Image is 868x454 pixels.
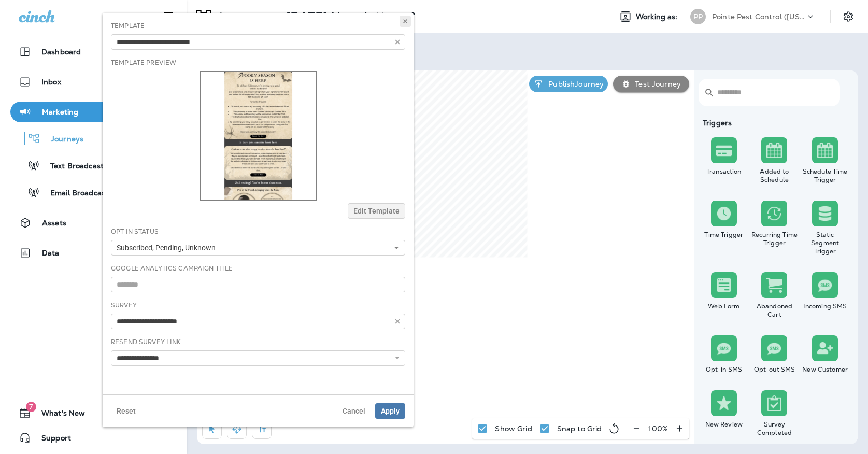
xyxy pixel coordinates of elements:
div: Abandoned Cart [751,302,798,319]
div: New Customer [802,365,848,374]
button: Journeys [10,127,176,149]
p: 100 % [648,424,668,433]
span: Edit Template [353,207,400,215]
p: Journeys [40,135,83,145]
div: PP [690,9,706,24]
div: Incoming SMS [802,302,848,310]
span: Reset [117,407,136,415]
span: 7 [26,402,36,412]
img: thumbnail for template [200,71,317,201]
span: Support [31,434,71,446]
button: Dashboard [10,41,176,62]
div: Opt-in SMS [701,365,747,374]
button: Reset [111,403,141,419]
p: Assets [42,219,66,227]
p: Marketing [42,108,78,116]
label: Resend Survey Link [111,338,181,346]
div: Added to Schedule [751,167,798,184]
button: Collapse Sidebar [154,6,183,27]
p: Journey [212,9,265,24]
p: Snap to Grid [557,424,602,433]
p: Email Broadcasts [40,189,112,198]
button: Edit Template [348,203,405,219]
p: Inbox [41,78,61,86]
p: Publish Journey [544,80,604,88]
span: Working as: [636,12,680,21]
button: Text Broadcasts [10,154,176,176]
span: Subscribed, Pending, Unknown [117,244,220,252]
button: Apply [375,403,405,419]
button: Support [10,428,176,448]
span: What's New [31,409,85,421]
p: Test Journey [631,80,681,88]
button: Email Broadcasts [10,181,176,203]
span: Apply [381,407,400,415]
div: Triggers [699,119,850,127]
div: Static Segment Trigger [802,231,848,256]
button: 7What's New [10,403,176,423]
p: Dashboard [41,48,81,56]
p: Show Grid [495,424,532,433]
button: Test Journey [613,76,689,92]
label: Opt In Status [111,228,159,236]
button: Cancel [337,403,371,419]
button: Inbox [10,72,176,92]
button: Settings [839,7,858,26]
label: Survey [111,301,137,309]
p: Data [42,249,60,257]
p: > [265,9,274,24]
div: Time Trigger [701,231,747,239]
div: Schedule Time Trigger [802,167,848,184]
button: Marketing [10,102,176,122]
div: October '25 Newsletter [286,9,397,24]
div: New Review [701,420,747,429]
button: PublishJourney [529,76,608,92]
p: [DATE] Newsletter [286,9,397,24]
div: Recurring Time Trigger [751,231,798,247]
div: Survey Completed [751,420,798,437]
label: Template Preview [111,59,176,67]
div: Opt-out SMS [751,365,798,374]
div: Transaction [701,167,747,176]
span: Cancel [343,407,365,415]
div: Web Form [701,302,747,310]
p: Text Broadcasts [40,162,107,172]
label: Template [111,22,145,30]
button: Data [10,243,176,263]
button: Assets [10,212,176,233]
p: Pointe Pest Control ([US_STATE]) [712,12,805,21]
button: Subscribed, Pending, Unknown [111,240,405,256]
label: Google Analytics Campaign Title [111,264,233,273]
